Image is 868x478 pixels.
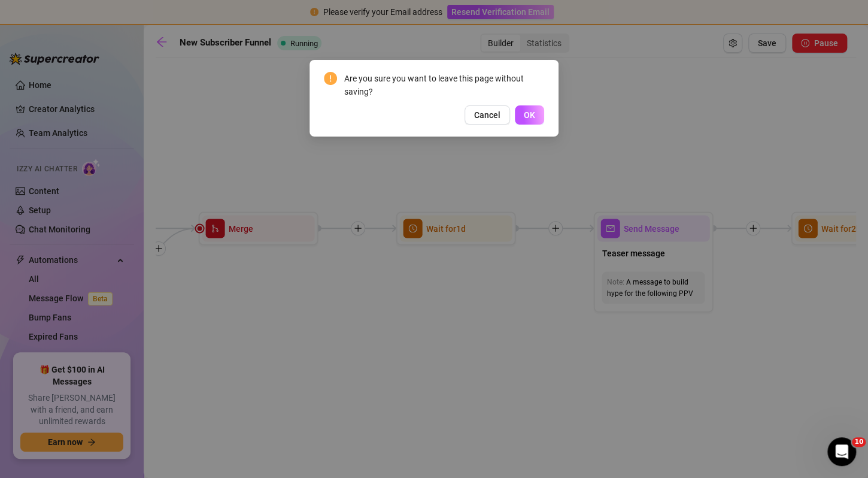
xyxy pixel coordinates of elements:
button: OK [515,105,544,125]
span: 10 [852,437,866,447]
div: Are you sure you want to leave this page without saving? [344,72,544,98]
button: Cancel [465,105,510,125]
iframe: Intercom live chat [827,437,856,466]
span: OK [524,110,535,120]
span: Cancel [474,110,500,120]
span: exclamation-circle [324,72,337,85]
